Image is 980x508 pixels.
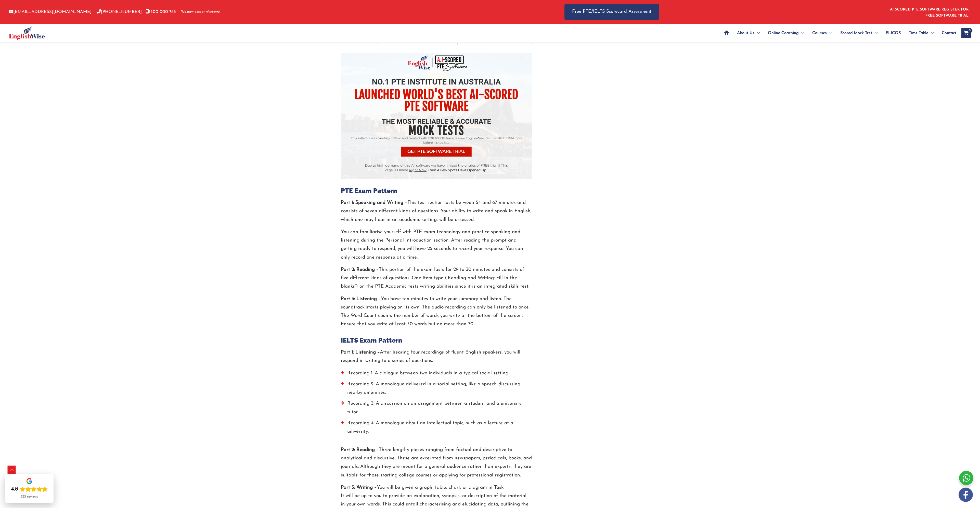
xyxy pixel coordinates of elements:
strong: Part 3: Writing – [341,485,377,490]
div: Rating: 4.8 out of 5 [11,486,48,493]
a: 1300 000 783 [146,10,176,14]
strong: Part 2: Reading – [341,447,379,452]
aside: Header Widget 1 [887,4,971,20]
img: white-facebook.png [959,488,973,502]
p: This test section lasts between 54 and 67 minutes and consists of seven different kinds of questi... [341,199,532,224]
p: You can familiarise yourself with PTE exam technology and practice speaking and listening during ... [341,228,532,262]
img: cropped-ew-logo [9,26,45,40]
strong: Part 2: Reading – [341,267,379,272]
li: Recording 1: A dialogue between two individuals in a typical social setting. [341,369,532,380]
span: We now accept [181,9,205,15]
h2: IELTS Exam Pattern [341,336,532,345]
span: Scored Mock Test [840,24,872,42]
span: Time Table [909,24,928,42]
li: Recording 3: A discussion on an assignment between a student and a university tutor. [341,399,532,419]
span: Menu Toggle [799,24,804,42]
span: About Us [737,24,754,42]
li: Recording 2: A monologue delivered in a social setting, like a speech discussing nearby amenities. [341,380,532,400]
p: Three lengthy pieces ranging from factual and descriptive to analytical and discursive. These are... [341,446,532,479]
p: This portion of the exam lasts for 29 to 30 minutes and consists of five different kinds of quest... [341,265,532,291]
li: Recording 4: A monologue about an intellectual topic, such as a lecture at a university. [341,419,532,439]
span: Contact [942,24,956,42]
a: CoursesMenu Toggle [808,24,836,42]
a: [PHONE_NUMBER] [97,10,142,14]
span: Menu Toggle [872,24,878,42]
div: 723 reviews [21,495,38,499]
strong: Part 1: Listening – [341,350,380,355]
a: Contact [938,24,956,42]
a: Scored Mock TestMenu Toggle [836,24,882,42]
a: Free PTE/IELTS Scorecard Assessment [564,4,659,20]
span: Menu Toggle [827,24,832,42]
a: Time TableMenu Toggle [905,24,938,42]
span: ELICOS [886,24,901,42]
a: AI SCORED PTE SOFTWARE REGISTER FOR FREE SOFTWARE TRIAL [890,8,969,18]
a: [EMAIL_ADDRESS][DOMAIN_NAME] [9,10,92,14]
span: Courses [812,24,827,42]
p: After hearing four recordings of fluent English speakers, you will respond in writing to a series... [341,348,532,365]
a: Online CoachingMenu Toggle [764,24,808,42]
span: Menu Toggle [754,24,760,42]
img: pte-institute.jpg [341,53,532,179]
h2: PTE Exam Pattern [341,187,532,195]
div: 4.8 [11,486,18,493]
img: Afterpay-Logo [206,10,220,13]
strong: Part 1: Speaking and Writing – [341,200,407,205]
nav: Site Navigation: Main Menu [720,24,956,42]
strong: Part 3: Listening – [341,297,381,301]
span: Menu Toggle [928,24,934,42]
p: You have ten minutes to write your summary and listen. The soundtrack starts playing on its own. ... [341,295,532,329]
a: About UsMenu Toggle [733,24,764,42]
a: ELICOS [882,24,905,42]
a: View Shopping Cart, empty [961,28,971,38]
span: Online Coaching [768,24,799,42]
